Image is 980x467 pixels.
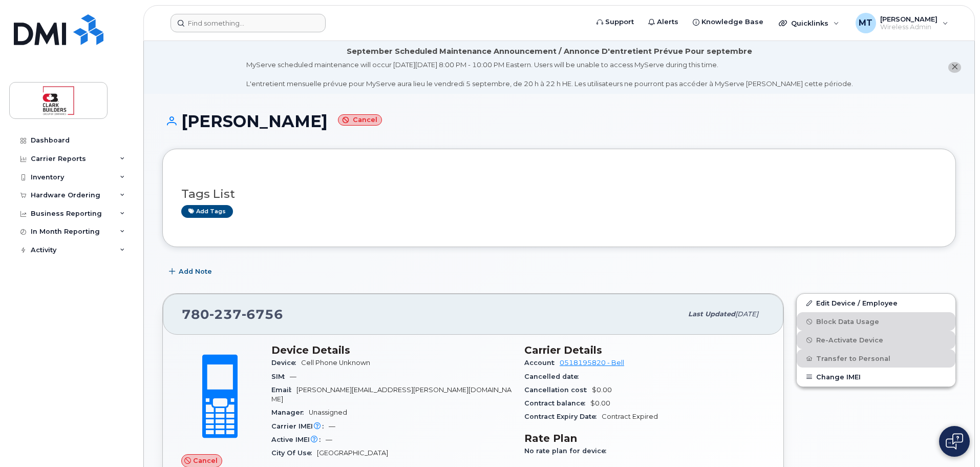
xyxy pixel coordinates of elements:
[338,114,382,126] small: Cancel
[179,267,212,276] span: Add Note
[946,433,963,450] img: Open chat
[688,310,735,318] span: Last updated
[816,336,883,344] span: Re-Activate Device
[602,413,658,420] span: Contract Expired
[797,312,955,331] button: Block Data Usage
[524,447,611,455] span: No rate plan for device
[560,359,624,367] a: 0518195820 - Bell
[735,310,758,318] span: [DATE]
[162,112,956,130] h1: [PERSON_NAME]
[317,449,388,457] span: [GEOGRAPHIC_DATA]
[181,205,233,218] a: Add tags
[590,399,610,407] span: $0.00
[524,373,584,380] span: Cancelled date
[271,449,317,457] span: City Of Use
[524,399,590,407] span: Contract balance
[162,262,221,281] button: Add Note
[329,422,335,430] span: —
[246,60,853,89] div: MyServe scheduled maintenance will occur [DATE][DATE] 8:00 PM - 10:00 PM Eastern. Users will be u...
[182,307,283,322] span: 780
[301,359,370,367] span: Cell Phone Unknown
[326,436,332,443] span: —
[209,307,242,322] span: 237
[271,409,309,416] span: Manager
[524,359,560,367] span: Account
[797,368,955,386] button: Change IMEI
[271,359,301,367] span: Device
[524,344,765,356] h3: Carrier Details
[524,386,592,394] span: Cancellation cost
[271,422,329,430] span: Carrier IMEI
[948,62,961,73] button: close notification
[524,432,765,444] h3: Rate Plan
[271,386,296,394] span: Email
[271,373,290,380] span: SIM
[797,331,955,349] button: Re-Activate Device
[309,409,347,416] span: Unassigned
[271,344,512,356] h3: Device Details
[797,294,955,312] a: Edit Device / Employee
[347,46,752,57] div: September Scheduled Maintenance Announcement / Annonce D'entretient Prévue Pour septembre
[524,413,602,420] span: Contract Expiry Date
[193,456,218,465] span: Cancel
[242,307,283,322] span: 6756
[290,373,296,380] span: —
[271,436,326,443] span: Active IMEI
[181,188,937,200] h3: Tags List
[271,386,512,403] span: [PERSON_NAME][EMAIL_ADDRESS][PERSON_NAME][DOMAIN_NAME]
[592,386,612,394] span: $0.00
[797,349,955,368] button: Transfer to Personal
